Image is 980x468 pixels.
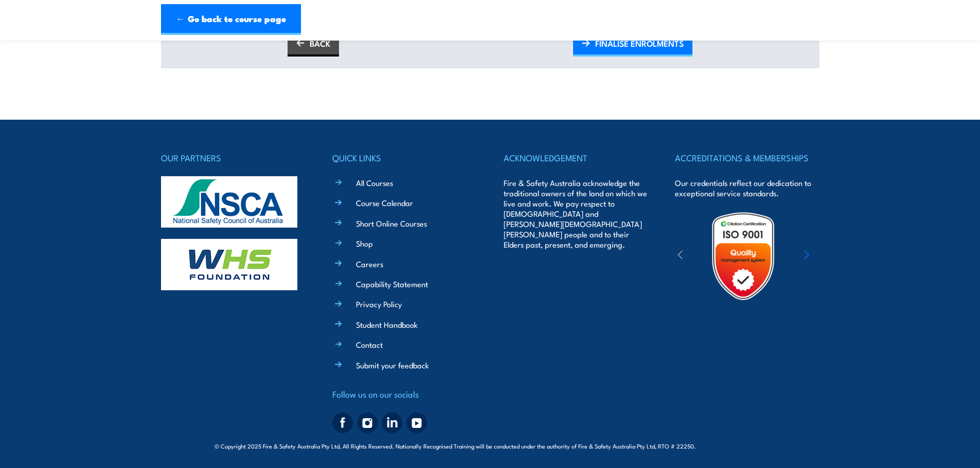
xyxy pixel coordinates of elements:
p: Our credentials reflect our dedication to exceptional service standards. [675,178,819,198]
a: Shop [356,238,373,249]
a: BACK [288,32,339,57]
a: KND Digital [729,440,765,451]
a: FINALISE ENROLMENTS [573,32,692,57]
p: Fire & Safety Australia acknowledge the traditional owners of the land on which we live and work.... [504,178,648,250]
span: FINALISE ENROLMENTS [595,30,684,57]
a: Careers [356,258,383,269]
a: Capability Statement [356,278,428,289]
span: Site: [708,442,765,450]
a: All Courses [356,177,393,188]
img: ewpa-logo [789,238,878,274]
h4: ACKNOWLEDGEMENT [504,151,648,165]
h4: ACCREDITATIONS & MEMBERSHIPS [675,151,819,165]
a: Privacy Policy [356,298,402,309]
img: Untitled design (19) [698,211,788,301]
img: whs-logo-footer [161,239,297,290]
a: ← Go back to course page [161,4,301,35]
a: Course Calendar [356,197,413,208]
h4: OUR PARTNERS [161,151,305,165]
a: Contact [356,339,383,350]
h4: Follow us on our socials [332,387,476,401]
img: nsca-logo-footer [161,176,297,228]
a: Student Handbook [356,319,418,330]
h4: QUICK LINKS [332,151,476,165]
a: Short Online Courses [356,218,427,229]
a: Submit your feedback [356,360,429,370]
span: © Copyright 2025 Fire & Safety Australia Pty Ltd, All Rights Reserved. Nationally Recognised Trai... [215,441,765,451]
